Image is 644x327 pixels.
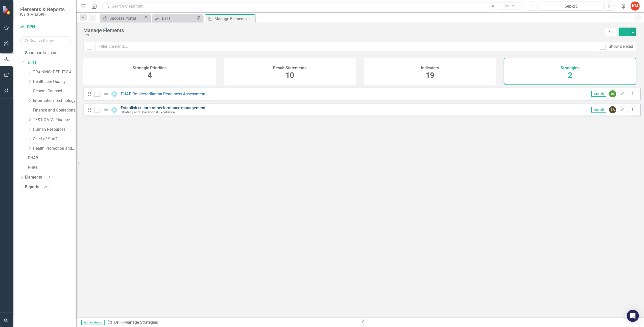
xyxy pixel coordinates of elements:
div: BA [609,106,616,113]
input: Search ClearPoint... [102,2,524,11]
span: Search [505,4,516,8]
button: KM [631,2,640,11]
a: PHAB [28,155,76,161]
small: Strategy and Operational Excellence [121,110,175,114]
div: Manage Elements [83,28,602,33]
div: 138 [48,51,58,55]
a: Reports [25,184,39,190]
img: Not Defined [103,107,109,113]
a: General Counsel [33,88,76,94]
a: DPH [20,24,71,30]
a: Information Technology [33,98,76,104]
span: 2 [568,71,572,80]
span: Sep-25 [591,107,606,113]
span: Elements & Reports [20,6,65,12]
span: Sep-25 [591,91,606,97]
a: PHAB Re-accreditation Readiness Assessment [121,92,206,96]
a: TRAINING: DEPUTY AREA [33,69,76,75]
a: Success Portal [101,15,143,21]
a: DPH [154,15,195,21]
a: Healthcare Quality [33,79,76,85]
h4: Strategies [561,66,580,70]
h4: Strategic Priorities [133,66,166,70]
span: 19 [426,71,434,80]
a: Human Resources [33,127,76,133]
span: 4 [148,71,152,80]
a: DPH [114,320,122,325]
a: DPH [28,60,76,66]
div: DPH [162,15,195,21]
div: Show Deleted [609,44,633,50]
div: Sep-25 [541,3,602,9]
span: 10 [285,71,294,80]
a: Establish culture of performance management [121,105,206,110]
div: 31 [44,175,53,180]
a: TEST DATA: Finance and Operations (Copy) [33,117,76,123]
div: Manage Elements [214,16,254,22]
div: Open Intercom Messenger [627,310,639,322]
img: ClearPoint Strategy [2,5,12,15]
a: Chief of Staff [33,136,76,142]
div: Success Portal [109,15,143,21]
div: DPH [83,33,602,37]
input: Filter Elements... [95,42,597,51]
a: Scorecards [25,50,46,56]
a: Health Promotion and Services [33,146,76,151]
a: PHIG [28,165,76,171]
button: Search [498,3,523,10]
div: 26 [42,185,50,189]
h4: Indicators [421,66,439,70]
small: [US_STATE] DPH [20,12,65,16]
button: Sep-25 [539,2,603,11]
span: Administrator [81,320,105,325]
div: » Manage Strategies [107,320,356,325]
input: Search Below... [20,36,71,45]
div: DS [609,90,616,97]
img: Not Defined [103,91,109,97]
a: Finance and Operations [33,107,76,113]
h4: Result Statements [273,66,306,70]
a: Elements [25,175,42,180]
